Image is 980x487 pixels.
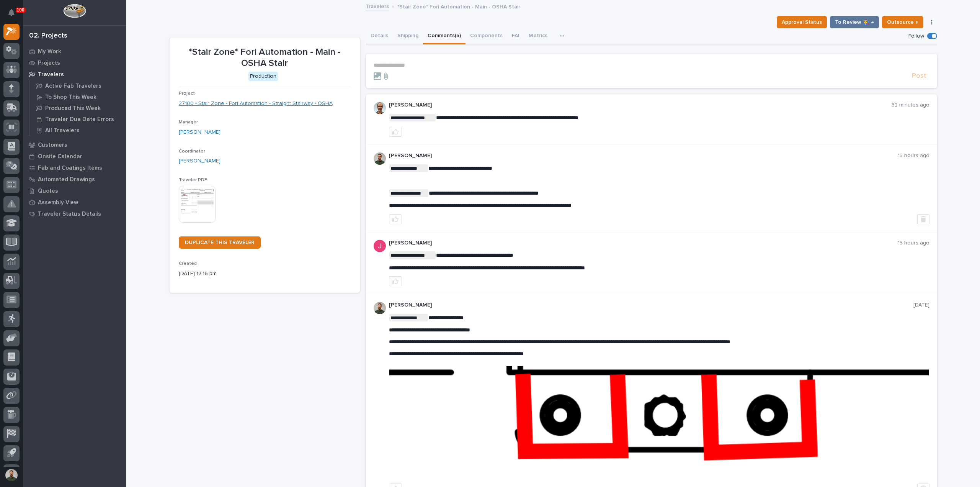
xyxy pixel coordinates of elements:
span: Traveler PDF [179,178,207,182]
img: AOh14GhUnP333BqRmXh-vZ-TpYZQaFVsuOFmGre8SRZf2A=s96-c [374,102,386,114]
a: Assembly View [23,197,126,208]
p: 15 hours ago [898,152,929,159]
button: Comments (5) [423,28,465,44]
p: Automated Drawings [38,176,95,183]
span: To Review 👨‍🏭 → [835,18,874,27]
button: To Review 👨‍🏭 → [830,16,879,28]
a: DUPLICATE THIS TRAVELER [179,236,261,249]
p: [PERSON_NAME] [389,152,898,159]
button: users-avatar [3,467,20,483]
span: Coordinator [179,149,205,154]
p: 15 hours ago [898,240,929,246]
a: Travelers [366,2,389,10]
span: DUPLICATE THIS TRAVELER [185,240,255,245]
span: Post [912,72,926,80]
p: *Stair Zone* Fori Automation - Main - OSHA Stair [179,47,351,69]
p: Traveler Due Date Errors [45,116,114,123]
p: Assembly View [38,199,78,206]
span: Approval Status [782,18,822,27]
p: My Work [38,48,61,55]
a: My Work [23,46,126,57]
span: Created [179,261,197,266]
a: Traveler Due Date Errors [29,114,126,125]
button: Details [366,28,393,44]
button: like this post [389,127,402,137]
a: Quotes [23,185,126,197]
a: 27100 - Stair Zone - Fori Automation - Straight Stairway - OSHA [179,100,333,108]
p: [DATE] [913,302,929,308]
a: To Shop This Week [29,92,126,102]
button: FAI [507,28,524,44]
p: Produced This Week [45,105,101,112]
button: Outsource ↑ [882,16,923,28]
span: Manager [179,120,198,125]
div: 02. Projects [29,32,67,40]
a: [PERSON_NAME] [179,128,220,136]
button: Approval Status [777,16,827,28]
p: 100 [17,7,24,13]
p: 32 minutes ago [892,102,929,108]
a: Traveler Status Details [23,208,126,220]
p: [PERSON_NAME] [389,302,913,308]
span: Outsource ↑ [887,18,918,27]
a: Active Fab Travelers [29,80,126,91]
a: All Travelers [29,125,126,136]
img: AATXAJw4slNr5ea0WduZQVIpKGhdapBAGQ9xVsOeEvl5=s96-c [374,152,386,165]
img: ACg8ocI-SXp0KwvcdjE4ZoRMyLsZRSgZqnEZt9q_hAaElEsh-D-asw=s96-c [374,240,386,252]
button: Metrics [524,28,552,44]
a: Onsite Calendar [23,151,126,162]
p: All Travelers [45,127,80,134]
img: Workspace Logo [63,4,86,18]
p: Projects [38,60,60,67]
a: Automated Drawings [23,174,126,185]
p: Quotes [38,188,58,195]
p: Fab and Coatings Items [38,165,102,172]
button: Notifications [3,5,20,21]
a: Projects [23,57,126,69]
div: Production [248,72,278,81]
p: [PERSON_NAME] [389,240,898,246]
button: like this post [389,214,402,224]
p: Customers [38,142,67,149]
a: Customers [23,139,126,151]
a: Fab and Coatings Items [23,162,126,174]
p: Travelers [38,71,64,78]
p: *Stair Zone* Fori Automation - Main - OSHA Stair [397,2,520,10]
a: Produced This Week [29,103,126,113]
p: Onsite Calendar [38,153,82,160]
p: [DATE] 12:16 pm [179,270,351,278]
p: [PERSON_NAME] [389,102,892,108]
p: To Shop This Week [45,94,96,101]
p: Traveler Status Details [38,211,101,218]
div: Notifications100 [10,9,20,21]
button: Post [909,72,929,80]
span: Project [179,91,195,96]
button: like this post [389,276,402,286]
img: AATXAJw4slNr5ea0WduZQVIpKGhdapBAGQ9xVsOeEvl5=s96-c [374,302,386,314]
a: Travelers [23,69,126,80]
button: Shipping [393,28,423,44]
button: Components [465,28,507,44]
p: Active Fab Travelers [45,83,101,90]
a: [PERSON_NAME] [179,157,220,165]
button: Delete post [917,214,929,224]
p: Follow [908,33,924,39]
